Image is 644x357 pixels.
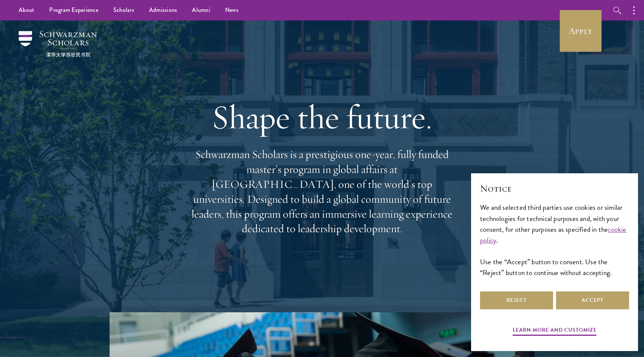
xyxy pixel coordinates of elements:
[513,325,597,337] button: Learn more and customize
[480,291,553,309] button: Reject
[556,291,629,309] button: Accept
[560,10,602,52] a: Apply
[480,182,629,195] h2: Notice
[188,147,456,236] p: Schwarzman Scholars is a prestigious one-year, fully funded master’s program in global affairs at...
[188,96,456,138] h1: Shape the future.
[480,202,629,278] div: We and selected third parties use cookies or similar technologies for technical purposes and, wit...
[480,224,626,246] a: cookie policy
[19,31,97,57] img: Schwarzman Scholars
